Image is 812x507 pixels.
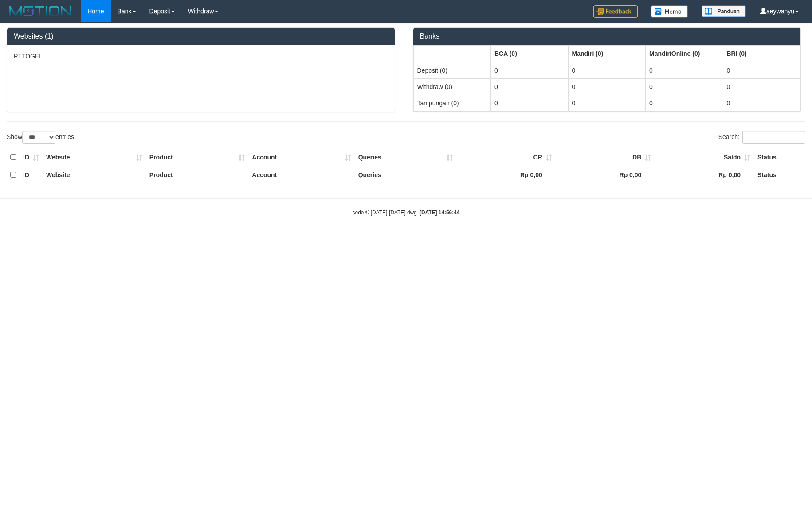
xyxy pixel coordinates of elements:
td: 0 [491,78,569,95]
td: 0 [491,62,569,79]
h3: Websites (1) [14,32,388,40]
th: Saldo [655,149,754,166]
img: panduan.png [702,5,746,17]
img: MOTION_logo.png [7,4,74,18]
td: 0 [568,62,646,79]
th: Group: activate to sort column ascending [413,45,491,62]
img: Feedback.jpg [593,5,638,18]
small: code © [DATE]-[DATE] dwg | [353,209,460,216]
strong: [DATE] 14:56:44 [420,209,459,216]
th: Website [43,166,146,183]
th: Queries [355,166,457,183]
th: DB [556,149,655,166]
th: Queries [355,149,457,166]
th: Account [248,149,354,166]
p: PTTOGEL [14,52,388,61]
th: Product [146,166,248,183]
th: Rp 0,00 [655,166,754,183]
h3: Banks [420,32,794,40]
th: Website [43,149,146,166]
th: CR [456,149,556,166]
td: 0 [568,95,646,111]
td: 0 [568,78,646,95]
th: Account [248,166,354,183]
th: ID [20,149,43,166]
th: Status [754,166,805,183]
select: Showentries [22,131,55,144]
label: Search: [718,131,805,144]
th: Rp 0,00 [556,166,655,183]
th: Group: activate to sort column ascending [723,45,800,62]
th: Group: activate to sort column ascending [491,45,569,62]
th: Rp 0,00 [456,166,556,183]
td: Withdraw (0) [413,78,491,95]
td: 0 [646,95,723,111]
td: 0 [723,62,800,79]
td: Deposit (0) [413,62,491,79]
td: Tampungan (0) [413,95,491,111]
label: Show entries [7,131,74,144]
td: 0 [723,95,800,111]
td: 0 [646,78,723,95]
img: Button%20Memo.svg [651,5,688,18]
th: Status [754,149,805,166]
td: 0 [491,95,569,111]
td: 0 [646,62,723,79]
th: ID [20,166,43,183]
input: Search: [742,131,805,144]
th: Group: activate to sort column ascending [568,45,646,62]
th: Product [146,149,248,166]
td: 0 [723,78,800,95]
th: Group: activate to sort column ascending [646,45,723,62]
